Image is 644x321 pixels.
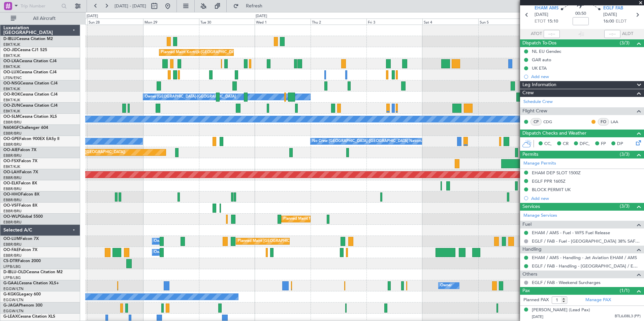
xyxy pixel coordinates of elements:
span: ALDT [622,31,633,37]
a: EBBR/BRU [3,131,22,136]
span: CR [563,141,569,147]
span: Crew [522,89,534,97]
span: ATOT [531,31,542,37]
div: EHAM DEP SLOT 1500Z [532,170,581,176]
span: Others [522,271,537,278]
a: EBKT/KJK [3,98,20,103]
a: N604GFChallenger 604 [3,126,48,130]
a: OO-HHOFalcon 8X [3,192,39,197]
span: OO-JID [3,48,18,52]
span: All Aircraft [18,16,71,21]
span: Flight Crew [522,107,547,115]
a: EGGW/LTN [3,286,24,291]
span: OO-ROK [3,93,20,97]
a: G-JAGAPhenom 300 [3,304,42,308]
a: EBBR/BRU [3,209,22,214]
a: EGLF / FAB - Handling - [GEOGRAPHIC_DATA] / EGLF / FAB [532,263,641,269]
span: OO-FSX [3,159,19,163]
span: (1/1) [620,287,630,294]
span: [DATE] [532,314,543,319]
a: OO-ELKFalcon 8X [3,181,37,185]
a: EBKT/KJK [3,164,20,169]
span: [DATE] [535,11,548,18]
a: OO-FAEFalcon 7X [3,248,37,252]
div: Sun 28 [87,19,143,25]
span: Handling [522,246,542,253]
a: EBBR/BRU [3,175,22,180]
span: (3/3) [620,39,630,46]
span: FP [601,141,606,147]
a: CDG [543,119,558,125]
a: OO-NSGCessna Citation CJ4 [3,81,58,85]
a: OO-SLMCessna Citation XLS [3,115,57,119]
span: Refresh [240,4,268,8]
span: ETOT [535,18,546,25]
a: Manage Permits [523,160,556,167]
a: EBBR/BRU [3,253,22,258]
span: OO-LUX [3,70,19,74]
label: Planned PAX [523,297,549,304]
span: [DATE] [603,11,617,18]
a: LFPB/LBG [3,264,21,269]
span: (3/3) [620,151,630,158]
a: EBKT/KJK [3,109,20,114]
a: OO-ROKCessna Citation CJ4 [3,93,58,97]
a: OO-WLPGlobal 5500 [3,215,43,219]
a: EBKT/KJK [3,53,20,58]
a: EBKT/KJK [3,64,20,69]
a: EBBR/BRU [3,186,22,191]
div: Planned Maint Milan (Linate) [283,214,332,224]
div: CP [530,118,542,126]
button: Refresh [230,1,270,11]
a: EGGW/LTN [3,309,24,314]
span: OO-HHO [3,192,21,197]
span: G-JAGA [3,304,19,308]
span: D-IBLU-OLD [3,270,26,274]
span: 15:10 [547,18,558,25]
span: BTL6J08L3 (PP) [615,314,641,319]
a: EBBR/BRU [3,153,22,158]
span: ELDT [616,18,626,25]
div: Owner Melsbroek Air Base [154,236,200,246]
a: LAA [611,119,626,125]
div: Thu 2 [311,19,366,25]
span: N604GF [3,126,19,130]
span: G-LEAX [3,315,18,319]
a: OO-LXACessna Citation CJ4 [3,59,57,63]
div: Owner [440,281,452,291]
span: [DATE] - [DATE] [115,3,146,9]
div: No Crew [GEOGRAPHIC_DATA] ([GEOGRAPHIC_DATA] National) [312,136,425,146]
a: OO-LUMFalcon 7X [3,237,39,241]
a: OO-GPEFalcon 900EX EASy II [3,137,59,141]
span: G-GAAL [3,281,19,285]
a: LFSN/ENC [3,75,22,80]
span: OO-GPE [3,137,19,141]
span: Dispatch Checks and Weather [522,130,586,137]
div: FO [598,118,609,126]
a: Schedule Crew [523,99,553,105]
div: UK ETA [532,65,547,71]
a: D-IBLU-OLDCessna Citation M2 [3,270,63,274]
span: DFC, [580,141,590,147]
div: Mon 29 [143,19,199,25]
span: EGLF FAB [603,5,623,12]
div: Sat 4 [422,19,478,25]
div: Sun 5 [478,19,534,25]
div: NL EU Gendec [532,48,561,54]
div: [PERSON_NAME] (Lead Pax) [532,307,590,314]
div: BLOCK PERMIT UK [532,187,571,192]
a: EBKT/KJK [3,42,20,47]
div: Add new [531,74,641,79]
span: OO-VSF [3,204,19,208]
div: Add new [531,195,641,201]
div: Owner [GEOGRAPHIC_DATA]-[GEOGRAPHIC_DATA] [145,92,236,102]
div: EGLF PPR 1605Z [532,178,566,184]
a: OO-LUXCessna Citation CJ4 [3,70,57,74]
span: CC, [544,141,552,147]
a: EBBR/BRU [3,120,22,125]
span: OO-FAE [3,248,19,252]
a: OO-FSXFalcon 7X [3,159,37,163]
span: Fuel [522,221,532,228]
div: Planned Maint Kortrijk-[GEOGRAPHIC_DATA] [161,47,239,58]
a: EBBR/BRU [3,142,22,147]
